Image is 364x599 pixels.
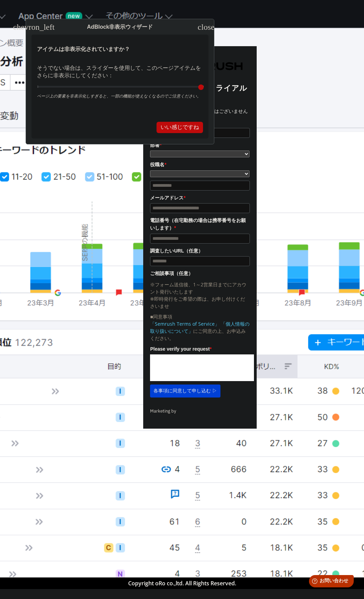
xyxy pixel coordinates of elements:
[150,247,250,255] label: 調査したいURL（任意）
[150,141,250,149] label: 部署
[150,161,250,168] label: 役職名
[150,354,254,381] iframe: reCAPTCHA
[150,281,250,310] p: ※フォーム送信後、1～2営業日までにアカウント発行いたします ※即時発行をご希望の際は、お申し付けくださいませ
[128,580,236,587] span: Copyright oRo co.,ltd. All Rights Reserved.
[150,320,250,342] p: にご同意の上、お申込みください。
[150,321,219,327] a: 「Semrush Terms of Service」
[150,270,250,277] label: ご相談事項（任意）
[150,217,250,232] label: 電話番号（在宅勤務の場合は携帯番号をお願いします）
[150,194,250,201] label: メールアドレス
[150,408,250,415] div: Marketing by
[150,313,250,320] p: ■同意事項
[303,572,356,591] iframe: Help widget launcher
[150,385,220,398] button: 各事項に同意して申し込む ▷
[150,321,250,334] a: 「個人情報の取り扱いについて」
[150,345,250,353] label: Please verify your request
